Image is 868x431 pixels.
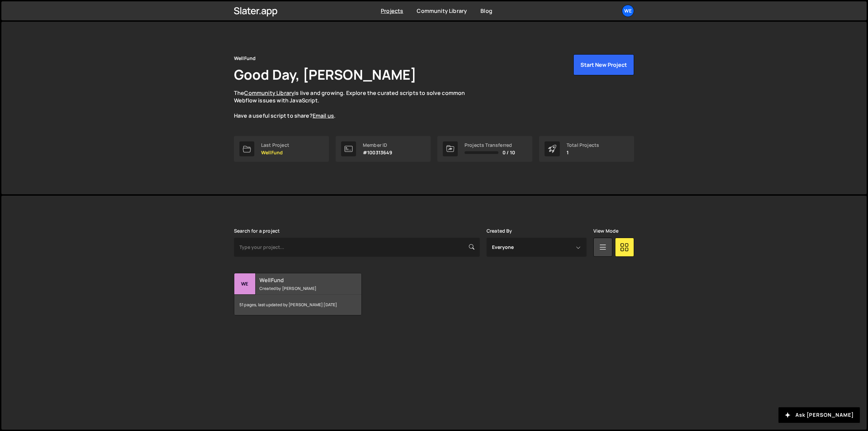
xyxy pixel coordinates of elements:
[234,295,361,315] div: 51 pages, last updated by [PERSON_NAME] [DATE]
[234,54,256,62] div: WellFund
[234,136,329,162] a: Last Project WellFund
[567,142,599,148] div: Total Projects
[234,89,478,120] p: The is live and growing. Explore the curated scripts to solve common Webflow issues with JavaScri...
[244,89,294,97] a: Community Library
[363,150,393,155] p: #100313649
[573,54,634,75] button: Start New Project
[417,7,467,15] a: Community Library
[313,112,334,119] a: Email us
[234,65,416,84] h1: Good Day, [PERSON_NAME]
[778,407,860,423] button: Ask [PERSON_NAME]
[593,228,618,234] label: View Mode
[502,150,515,155] span: 0 / 10
[381,7,403,15] a: Projects
[259,276,341,284] h2: WellFund
[261,142,289,148] div: Last Project
[622,5,634,17] a: We
[567,150,599,155] p: 1
[259,286,341,291] small: Created by [PERSON_NAME]
[487,228,512,234] label: Created By
[234,228,280,234] label: Search for a project
[363,142,393,148] div: Member ID
[480,7,492,15] a: Blog
[234,273,256,295] div: We
[261,150,289,155] p: WellFund
[234,273,362,315] a: We WellFund Created by [PERSON_NAME] 51 pages, last updated by [PERSON_NAME] [DATE]
[465,142,515,148] div: Projects Transferred
[234,238,480,257] input: Type your project...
